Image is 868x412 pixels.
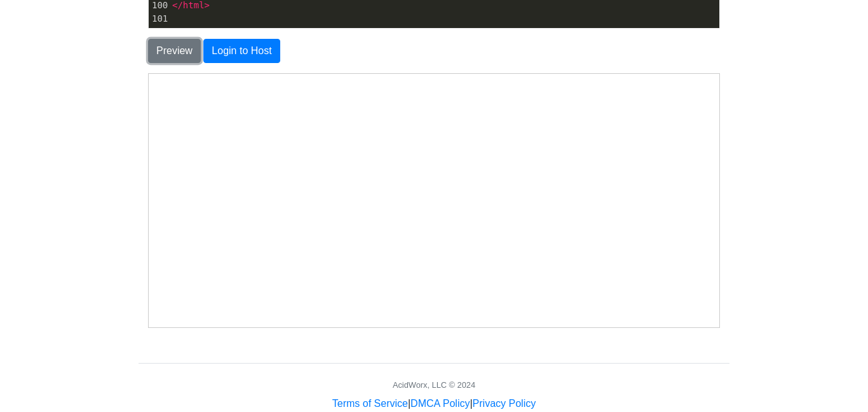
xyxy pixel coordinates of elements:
[473,398,536,409] a: Privacy Policy
[393,379,475,391] div: AcidWorx, LLC © 2024
[148,39,201,63] button: Preview
[410,398,470,409] a: DMCA Policy
[203,39,280,63] button: Login to Host
[149,12,170,25] div: 101
[6,6,212,18] div: Use W/A/S/D to drive. Boost on yellow zones!
[332,396,536,411] div: | |
[332,398,408,409] a: Terms of Service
